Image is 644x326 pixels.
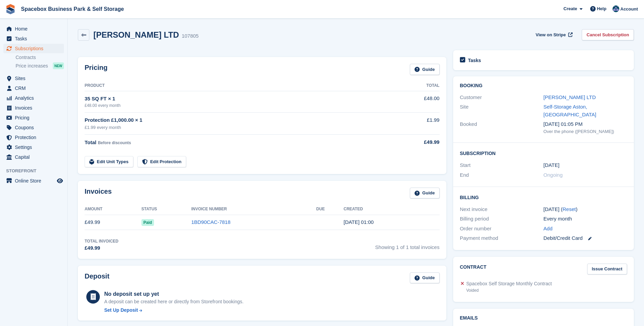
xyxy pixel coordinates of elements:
[3,44,64,53] a: menu
[460,234,543,242] div: Payment method
[543,234,627,242] div: Debit/Credit Card
[460,206,543,213] div: Next invoice
[460,120,543,135] div: Booked
[16,63,48,69] span: Price increases
[393,80,440,91] th: Total
[85,244,118,252] div: £49.99
[3,123,64,132] a: menu
[466,287,552,293] div: Voided
[85,64,108,75] h2: Pricing
[182,32,199,40] div: 107805
[85,188,112,199] h2: Invoices
[3,113,64,122] a: menu
[15,83,55,93] span: CRM
[104,307,138,314] div: Set Up Deposit
[15,34,55,43] span: Tasks
[15,123,55,132] span: Coupons
[15,176,55,186] span: Online Store
[316,204,343,215] th: Due
[543,104,596,117] a: Self-Storage Aston, [GEOGRAPHIC_DATA]
[3,74,64,83] a: menu
[85,204,141,215] th: Amount
[15,44,55,53] span: Subscriptions
[543,206,627,213] div: [DATE] ( )
[98,140,131,145] span: Before discounts
[5,4,16,14] img: stora-icon-8386f47178a22dfd0bd8f6a31ec36ba5ce8667c1dd55bd0f319d3a0aa187defe.svg
[53,62,64,69] div: NEW
[3,93,64,103] a: menu
[15,133,55,142] span: Protection
[85,102,393,109] div: £48.00 every month
[460,315,627,321] h2: Emails
[3,83,64,93] a: menu
[543,215,627,223] div: Every month
[15,113,55,122] span: Pricing
[3,103,64,113] a: menu
[343,219,374,225] time: 2025-09-23 00:00:07 UTC
[536,32,566,38] span: View on Stripe
[3,34,64,43] a: menu
[104,307,244,314] a: Set Up Deposit
[191,219,230,225] a: 1BD90CAC-7818
[466,280,552,287] div: Spacebox Self Storage Monthly Contract
[85,272,109,284] h2: Deposit
[460,264,487,275] h2: Contract
[15,103,55,113] span: Invoices
[343,204,439,215] th: Created
[393,138,440,146] div: £49.99
[410,64,440,75] a: Guide
[543,94,596,100] a: [PERSON_NAME] LTD
[375,238,440,252] span: Showing 1 of 1 total invoices
[15,93,55,103] span: Analytics
[141,219,154,226] span: Paid
[543,128,627,135] div: Over the phone ([PERSON_NAME])
[543,172,563,178] span: Ongoing
[3,142,64,152] a: menu
[3,176,64,186] a: menu
[85,80,393,91] th: Product
[460,103,543,118] div: Site
[533,29,574,40] a: View on Stripe
[468,57,481,63] h2: Tasks
[137,156,186,167] a: Edit Protection
[56,177,64,185] a: Preview store
[563,5,577,12] span: Create
[460,225,543,233] div: Order number
[543,120,627,128] div: [DATE] 01:05 PM
[18,3,127,15] a: Spacebox Business Park & Self Storage
[620,6,638,13] span: Account
[191,204,316,215] th: Invoice Number
[3,152,64,162] a: menu
[460,94,543,101] div: Customer
[85,124,393,131] div: £1.99 every month
[393,113,440,135] td: £1.99
[15,24,55,34] span: Home
[613,5,619,12] img: Daud
[410,188,440,199] a: Guide
[85,95,393,103] div: 35 SQ FT × 1
[85,238,118,244] div: Total Invoiced
[15,142,55,152] span: Settings
[582,29,634,40] a: Cancel Subscription
[15,74,55,83] span: Sites
[460,83,627,89] h2: Booking
[104,298,244,305] p: A deposit can be created here or directly from Storefront bookings.
[562,206,576,212] a: Reset
[16,54,64,61] a: Contracts
[460,171,543,179] div: End
[460,215,543,223] div: Billing period
[85,156,133,167] a: Edit Unit Types
[393,91,440,112] td: £48.00
[460,161,543,169] div: Start
[410,272,440,284] a: Guide
[460,150,627,156] h2: Subscription
[85,116,393,124] div: Protection £1,000.00 × 1
[587,264,627,275] a: Issue Contract
[597,5,606,12] span: Help
[16,62,64,70] a: Price increases NEW
[3,133,64,142] a: menu
[6,168,67,174] span: Storefront
[85,215,141,230] td: £49.99
[15,152,55,162] span: Capital
[141,204,191,215] th: Status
